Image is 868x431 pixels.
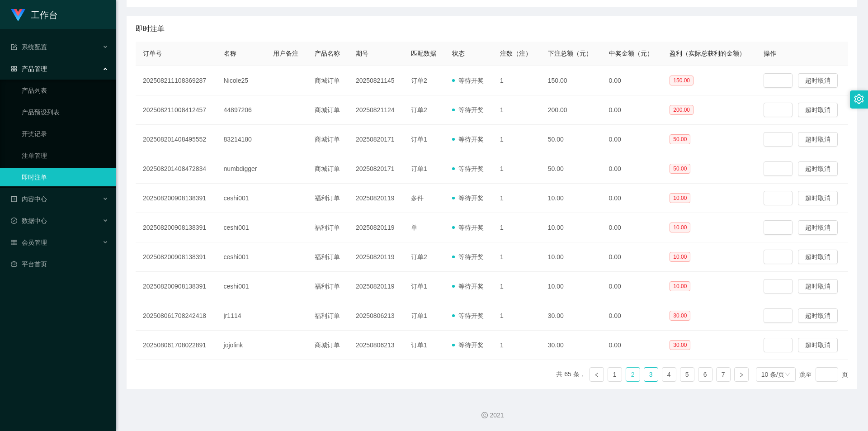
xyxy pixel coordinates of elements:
span: 订单1 [411,136,427,143]
td: 20250820119 [349,184,404,213]
span: 订单1 [411,312,427,319]
td: 20250820171 [349,154,404,184]
a: 5 [680,368,694,381]
button: 修 改 [764,338,793,352]
i: 图标: form [11,44,17,50]
td: 福利订单 [307,301,349,331]
td: jojolink [217,331,266,360]
button: 超时取消 [798,338,838,352]
span: 50.00 [670,164,690,174]
td: 商城订单 [307,331,349,360]
button: 超时取消 [798,103,838,117]
span: 等待开奖 [452,106,484,114]
td: 20250806213 [349,331,404,360]
td: 202508201408472834 [136,154,217,184]
td: 202508200908138391 [136,272,217,301]
td: 1 [493,95,541,125]
li: 1 [608,367,622,382]
span: 注数（注） [500,50,532,57]
span: 中奖金额（元） [609,50,653,57]
span: 盈利（实际总获利的金额） [670,50,745,57]
a: 2 [626,368,640,381]
td: 1 [493,213,541,242]
span: 150.00 [670,76,693,85]
td: 0.00 [602,184,663,213]
button: 修 改 [764,73,793,88]
li: 4 [662,367,676,382]
i: 图标: appstore-o [11,66,17,72]
td: 50.00 [541,125,602,154]
button: 超时取消 [798,73,838,88]
span: 下注总额（元） [548,50,592,57]
td: 20250820119 [349,242,404,272]
button: 超时取消 [798,220,838,235]
span: 等待开奖 [452,224,484,231]
span: 等待开奖 [452,194,484,202]
span: 30.00 [670,311,690,321]
span: 产品名称 [315,50,340,57]
i: 图标: setting [854,94,864,104]
td: numbdigger [217,154,266,184]
div: 2021 [123,411,861,420]
a: 开奖记录 [22,125,108,143]
span: 等待开奖 [452,341,484,349]
td: 福利订单 [307,242,349,272]
td: 202508061708242418 [136,301,217,331]
span: 等待开奖 [452,165,484,172]
li: 6 [698,367,712,382]
span: 订单1 [411,283,427,290]
td: 202508061708022891 [136,331,217,360]
button: 超时取消 [798,191,838,205]
td: 10.00 [541,213,602,242]
td: 商城订单 [307,154,349,184]
i: 图标: left [594,372,599,378]
i: 图标: table [11,239,17,246]
span: 期号 [356,50,368,57]
li: 上一页 [590,367,604,382]
li: 共 65 条， [556,367,585,382]
a: 注单管理 [22,147,108,165]
a: 即时注单 [22,168,108,186]
span: 即时注单 [136,24,165,34]
a: 1 [608,368,622,381]
span: 等待开奖 [452,77,484,84]
span: 操作 [764,50,776,57]
button: 修 改 [764,279,793,294]
td: 1 [493,125,541,154]
i: 图标: check-circle-o [11,218,17,224]
span: 数据中心 [11,217,47,224]
span: 订单1 [411,165,427,172]
span: 10.00 [670,252,690,262]
td: 10.00 [541,272,602,301]
td: 1 [493,242,541,272]
a: 3 [644,368,658,381]
td: 1 [493,66,541,95]
span: 订单1 [411,341,427,349]
td: ceshi001 [217,272,266,301]
span: 会员管理 [11,239,47,246]
span: 用户备注 [273,50,298,57]
td: 0.00 [602,242,663,272]
a: 4 [662,368,676,381]
span: 订单2 [411,77,427,84]
td: 202508201408495552 [136,125,217,154]
h1: 工作台 [31,0,58,29]
td: 商城订单 [307,125,349,154]
td: 202508200908138391 [136,184,217,213]
i: 图标: profile [11,196,17,202]
span: 产品管理 [11,65,47,72]
td: 202508200908138391 [136,213,217,242]
li: 5 [680,367,694,382]
td: 10.00 [541,242,602,272]
td: 83214180 [217,125,266,154]
td: 0.00 [602,331,663,360]
td: 福利订单 [307,213,349,242]
td: 20250821145 [349,66,404,95]
td: 福利订单 [307,184,349,213]
td: 30.00 [541,331,602,360]
td: 0.00 [602,66,663,95]
td: 0.00 [602,213,663,242]
span: 订单号 [143,50,162,57]
td: 44897206 [217,95,266,125]
a: 产品列表 [22,81,108,99]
